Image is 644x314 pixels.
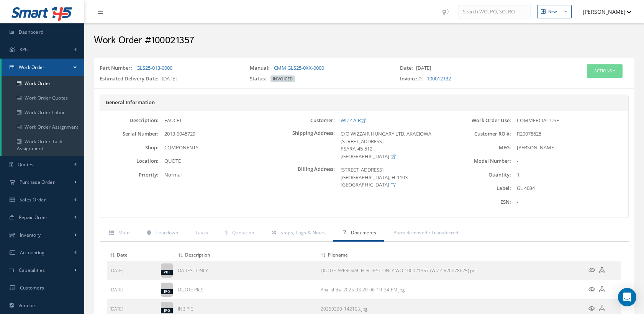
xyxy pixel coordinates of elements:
span: R20078625 [517,130,541,137]
div: COMPONENTS [159,144,276,152]
th: Description [175,249,318,261]
td: [DATE] [107,280,159,299]
div: Open Intercom Messenger [618,288,636,306]
a: Documents [333,226,384,242]
span: Steps, Tags & Notes [280,229,326,236]
div: [DATE] [94,75,244,86]
label: MFG: [452,145,511,150]
a: Download [599,306,605,312]
div: C/O WIZZAIR HUNGARY LTD, AKACJOWA [STREET_ADDRESS] PSARY, 45-512 [GEOGRAPHIC_DATA] [335,130,452,160]
span: Documents [351,229,377,236]
span: Quotation [232,229,254,236]
span: Teardown [156,229,178,236]
a: GLS25-013-0000 [136,64,172,71]
h2: Work Order #100021357 [94,35,634,46]
div: pdf [161,270,173,275]
a: Download [599,267,605,274]
span: Work Order [19,64,45,70]
a: Work Order Assignment [2,120,84,134]
h5: General Information [106,100,623,106]
a: Preview [588,267,595,274]
span: Sales Order [20,196,46,203]
span: Repair Order [19,214,48,221]
a: Teardown [137,226,186,242]
td: QA TEST ONLY [175,261,318,280]
a: Steps, Tags & Notes [262,226,333,242]
span: Customers [20,285,44,291]
a: Main [100,226,137,242]
a: Work Order Quotes [2,91,84,105]
label: Customer: [276,118,335,123]
label: Description: [100,118,159,123]
a: Work Order Labor [2,105,84,120]
label: Status: [250,75,269,83]
div: - [511,157,628,165]
div: [STREET_ADDRESS], [GEOGRAPHIC_DATA], H-1103 [GEOGRAPHIC_DATA] [335,166,452,189]
a: Quotation [216,226,262,242]
a: Preview [588,306,595,312]
label: Work Order Use: [452,118,511,123]
label: Customer RO #: [452,131,511,137]
label: ESN: [452,199,511,205]
button: [PERSON_NAME] [575,4,631,19]
label: Label: [452,185,511,191]
label: Location: [100,158,159,164]
span: 2013-0045729 [164,130,195,137]
span: Main [118,229,129,236]
label: Manual: [250,64,273,72]
label: Date: [400,64,416,72]
a: Download [321,267,477,274]
label: Model Number: [452,158,511,164]
a: Work Order Task Assignment [2,134,84,156]
div: 1 [511,171,628,179]
button: Actions [587,64,623,78]
span: INVOICED [270,75,295,82]
label: Shipping Address: [276,130,335,160]
label: Priority: [100,172,159,178]
div: FAUCET [159,117,276,124]
a: Download [321,286,405,293]
button: New [537,5,572,18]
a: WIZZ AIR [341,117,365,124]
a: Parts Removed / Transferred [384,226,466,242]
div: COMMERCIAL USE [511,117,628,124]
span: Purchase Order [20,179,55,185]
div: [DATE] [394,64,544,75]
div: GL 4034 [511,185,628,192]
span: KPIs [20,46,29,53]
label: Part Number: [100,64,135,72]
a: Download [321,306,367,312]
span: Dashboard [19,29,44,35]
a: CMM GLS25-0XX-0000 [274,64,324,71]
label: Invoice #: [400,75,426,83]
div: New [548,8,557,15]
a: Work Order [2,76,84,91]
span: Capabilities [19,267,45,273]
label: Estimated Delivery Date: [100,75,162,83]
span: Accounting [20,249,45,256]
div: - [511,198,628,206]
th: Date [107,249,159,261]
span: Quotes [18,161,34,168]
a: Download [599,286,605,293]
a: Preview [588,286,595,293]
div: jpg [161,289,173,294]
label: Quantity: [452,172,511,178]
input: Search WO, PO, SO, RO [459,5,531,19]
label: Shop: [100,145,159,150]
td: [DATE] [107,261,159,280]
td: QUOTE PICS [175,280,318,299]
a: Tasks [186,226,216,242]
span: Vendors [18,302,37,309]
label: Serial Number: [100,131,159,137]
th: Filename [318,249,575,261]
div: Normal [159,171,276,179]
div: QUOTE [159,157,276,165]
a: 100012132 [427,75,451,82]
span: Tasks [195,229,208,236]
a: Work Order [2,59,84,76]
label: Billing Address: [276,166,335,189]
div: [PERSON_NAME] [511,144,628,152]
div: jpg [161,308,173,313]
span: Parts Removed / Transferred [393,229,458,236]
